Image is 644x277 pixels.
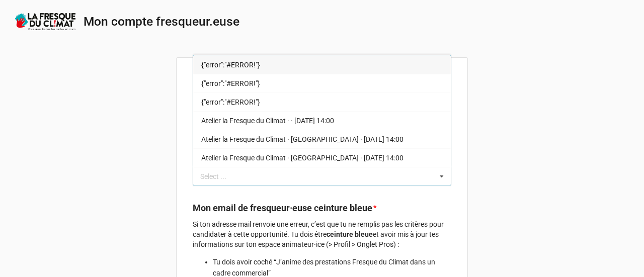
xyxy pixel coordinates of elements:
[201,79,260,87] span: {"error":"#ERROR!"}
[201,135,404,143] span: Atelier la Fresque du Climat · [GEOGRAPHIC_DATA] · [DATE] 14:00
[327,230,373,238] strong: ceinture bleue
[201,61,260,69] span: {"error":"#ERROR!"}
[15,13,75,30] img: GaE51ziWEb%2Flogo%20FDC%20FR%20normal%20couleur.png
[193,219,451,249] p: Si ton adresse mail renvoie une erreur, c’est que tu ne remplis pas les critères pour candidater ...
[201,117,334,125] span: Atelier la Fresque du Climat · · [DATE] 14:00
[193,201,372,215] label: Mon email de fresqueur·euse ceinture bleue
[201,154,404,162] span: Atelier la Fresque du Climat · [GEOGRAPHIC_DATA] · [DATE] 14:00
[84,16,239,28] div: Mon compte fresqueur.euse
[201,98,260,106] span: {"error":"#ERROR!"}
